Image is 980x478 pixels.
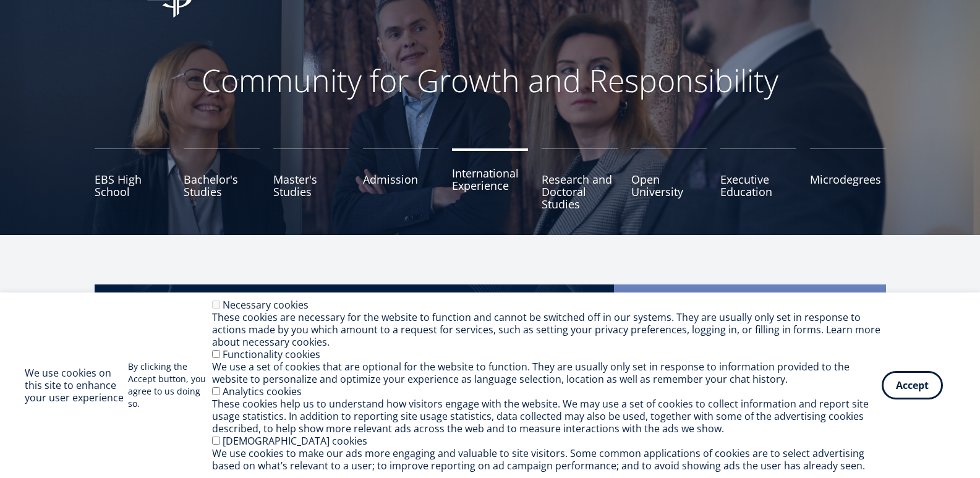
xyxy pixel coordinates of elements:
[223,385,302,398] label: Analytics cookies
[542,148,618,210] a: Research and Doctoral Studies
[25,367,128,404] h2: We use cookies on this site to enhance your user experience
[223,348,320,361] label: Functionality cookies
[720,148,796,210] a: Executive Education
[212,398,882,435] div: These cookies help us to understand how visitors engage with the website. We may use a set of coo...
[223,434,367,448] label: [DEMOGRAPHIC_DATA] cookies
[631,148,707,210] a: Open University
[452,148,528,210] a: International Experience
[212,361,882,385] div: We use a set of cookies that are optional for the website to function. They are usually only set ...
[95,148,171,210] a: EBS High School
[163,62,818,99] p: Community for Growth and Responsibility
[128,361,212,410] p: By clicking the Accept button, you agree to us doing so.
[273,148,349,210] a: Master's Studies
[184,148,260,210] a: Bachelor's Studies
[363,148,439,210] a: Admission
[810,148,886,210] a: Microdegrees
[212,311,882,348] div: These cookies are necessary for the website to function and cannot be switched off in our systems...
[882,371,943,399] button: Accept
[223,298,309,312] label: Necessary cookies
[212,447,882,472] div: We use cookies to make our ads more engaging and valuable to site visitors. Some common applicati...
